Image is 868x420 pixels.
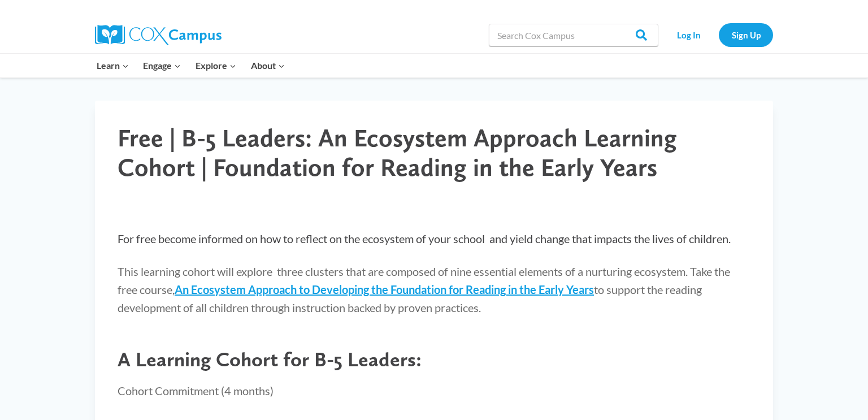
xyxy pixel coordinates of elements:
[118,262,750,317] p: This learning cohort will explore three clusters that are composed of nine essential elements of ...
[89,54,292,77] nav: Primary Navigation
[118,123,750,183] h1: Free | B-5 Leaders: An Ecosystem Approach Learning Cohort | Foundation for Reading in the Early Y...
[175,283,594,296] a: An Ecosystem Approach to Developing the Foundation for Reading in the Early Years
[118,347,750,371] h2: A Learning Cohort for B-5 Leaders:
[251,58,285,73] span: About
[118,382,750,400] p: Cohort Commitment (4 months)
[97,58,129,73] span: Learn
[664,23,713,46] a: Log In
[489,24,658,46] input: Search Cox Campus
[719,23,773,46] a: Sign Up
[143,58,181,73] span: Engage
[196,58,236,73] span: Explore
[95,25,222,45] img: Cox Campus
[118,232,731,245] span: For free become informed on how to reflect on the ecosystem of your school and yield change that ...
[664,23,773,46] nav: Secondary Navigation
